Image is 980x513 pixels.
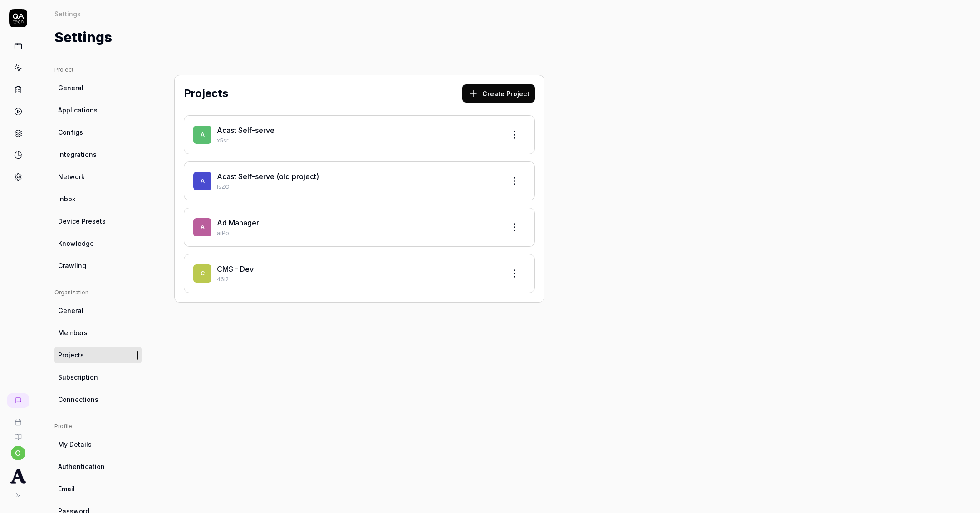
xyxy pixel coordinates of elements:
h2: Projects [184,85,228,102]
a: Knowledge [54,235,142,252]
button: Acast Logo [4,460,32,486]
a: Book a call with us [4,411,32,426]
span: C [193,264,211,283]
a: Documentation [4,426,32,440]
span: Email [58,484,75,493]
span: Crawling [58,261,86,270]
p: 46i2 [217,275,498,283]
a: Inbox [54,191,142,207]
span: Configs [58,127,83,137]
a: Connections [54,391,142,408]
button: o [11,446,25,460]
p: IsZO [217,183,498,191]
button: Create Project [462,84,535,103]
a: Authentication [54,458,142,475]
div: Profile [54,422,142,430]
a: General [54,302,142,319]
a: Subscription [54,369,142,386]
p: arPo [217,229,498,237]
a: Email [54,480,142,497]
span: Integrations [58,150,97,159]
span: Connections [58,395,98,404]
span: My Details [58,440,92,449]
span: General [58,83,83,93]
span: Inbox [58,194,75,204]
a: Members [54,324,142,341]
div: Project [54,66,142,74]
span: A [193,218,211,236]
a: New conversation [7,393,29,408]
span: Subscription [58,372,98,382]
div: Settings [54,9,81,18]
span: General [58,306,83,315]
span: Network [58,172,85,181]
span: Applications [58,105,98,115]
span: Knowledge [58,239,94,248]
a: Network [54,168,142,185]
a: Device Presets [54,213,142,230]
a: Ad Manager [217,218,259,227]
span: A [193,126,211,144]
a: Configs [54,124,142,141]
a: Crawling [54,257,142,274]
span: Members [58,328,88,337]
a: My Details [54,436,142,453]
a: Acast Self-serve (old project) [217,172,319,181]
a: General [54,79,142,96]
a: Projects [54,347,142,363]
img: Acast Logo [10,468,26,484]
h1: Settings [54,27,112,48]
p: x5sr [217,137,498,145]
a: Acast Self-serve [217,126,274,135]
span: Device Presets [58,216,106,226]
div: Organization [54,288,142,297]
a: Applications [54,102,142,118]
a: Integrations [54,146,142,163]
a: CMS - Dev [217,264,254,274]
span: A [193,172,211,190]
span: Authentication [58,462,105,471]
span: Projects [58,350,84,360]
